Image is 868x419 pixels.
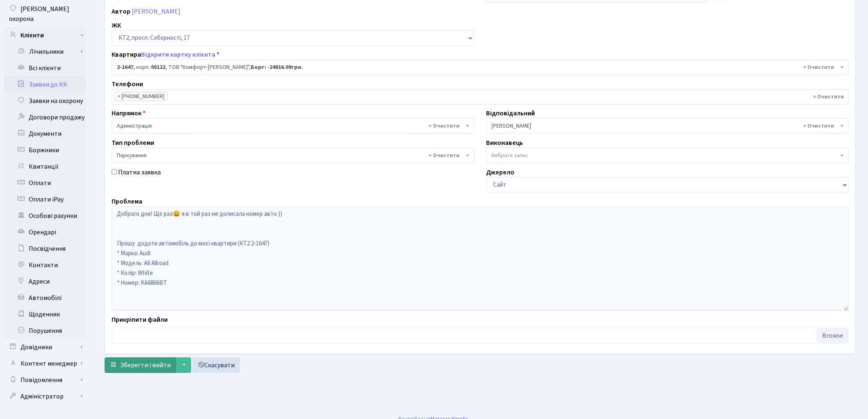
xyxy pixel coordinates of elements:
span: Паркування [117,151,464,160]
a: Орендарі [4,224,86,240]
label: Відповідальний [487,108,535,118]
a: Довідники [4,339,86,355]
a: Порушення [4,323,86,339]
label: Прикріпити файли [112,315,168,325]
a: Адміністратор [4,388,86,405]
a: [PERSON_NAME] [132,7,180,16]
span: Видалити всі елементи [804,122,834,130]
b: Борг: -24816.09грн. [251,63,303,71]
label: Тип проблеми [112,138,154,148]
label: Джерело [487,167,515,177]
a: Лічильники [9,44,86,60]
a: Оплати iPay [4,191,86,208]
span: Видалити всі елементи [429,151,460,160]
label: ЖК [112,21,121,30]
span: Адміністрація [112,118,474,134]
label: Виконавець [487,138,523,148]
a: [PERSON_NAME] охорона [4,1,86,27]
span: × [117,92,120,101]
a: Контент менеджер [4,355,86,372]
a: Контакти [4,257,86,273]
span: Видалити всі елементи [813,93,844,101]
span: Зберегти і вийти [120,361,171,370]
label: Автор [112,7,130,16]
a: Документи [4,126,86,142]
span: Видалити всі елементи [804,63,834,71]
span: Вибрати запис [492,151,529,160]
span: Адміністрація [117,122,464,130]
span: Онищенко В.І. [487,118,849,134]
b: 00122 [151,63,165,71]
a: Повідомлення [4,372,86,388]
a: Посвідчення [4,240,86,257]
a: Автомобілі [4,290,86,306]
span: Онищенко В.І. [492,122,839,130]
button: Зберегти і вийти [105,357,176,373]
b: 2-1647 [117,63,133,71]
span: Паркування [112,148,474,163]
a: Скасувати [192,357,240,373]
a: Особові рахунки [4,208,86,224]
a: Всі клієнти [4,60,86,76]
textarea: Доброго дня! Ще раз😄 я в той раз не дописала номер авто )) Прошу додати автомобіль до моєї кварти... [112,206,849,311]
label: Проблема [112,197,142,206]
span: Видалити всі елементи [429,122,460,130]
a: Заявки на охорону [4,93,86,109]
a: Квитанції [4,158,86,175]
a: Клієнти [4,27,86,44]
label: Телефони [112,79,143,89]
a: Відкрити картку клієнта [141,50,215,59]
label: Квартира [112,50,219,60]
a: Договори продажу [4,109,86,126]
span: <b>2-1647</b>, корп.: <b>00122</b>, ТОВ "Комфорт-Таун Ріелт", <b>Борг: -24816.09грн.</b> [112,60,849,75]
a: Заявки до КК [4,76,86,93]
span: <b>2-1647</b>, корп.: <b>00122</b>, ТОВ "Комфорт-Таун Ріелт", <b>Борг: -24816.09грн.</b> [117,63,838,71]
label: Платна заявка [118,167,161,177]
a: Оплати [4,175,86,191]
label: Напрямок [112,108,146,118]
a: Щоденник [4,306,86,323]
li: +380992560868 [114,92,167,101]
a: Боржники [4,142,86,158]
a: Адреси [4,273,86,290]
